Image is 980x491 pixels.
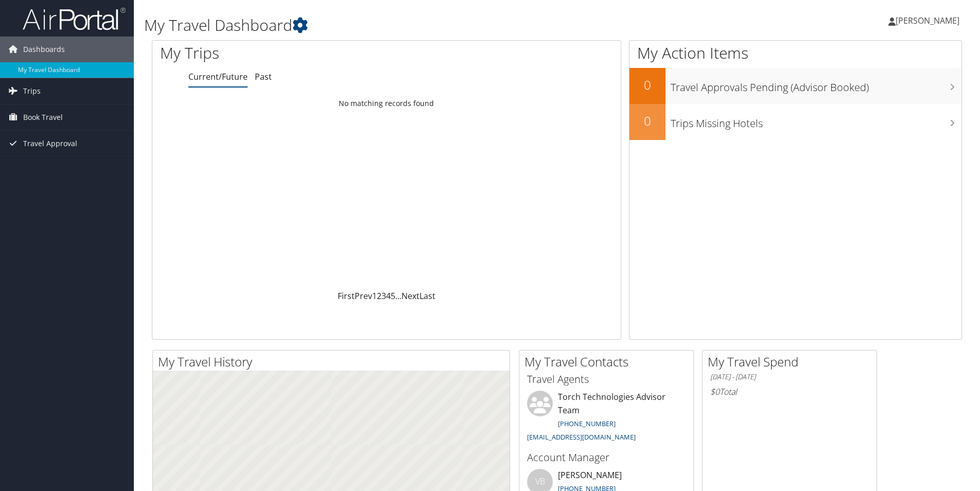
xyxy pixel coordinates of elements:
[527,432,636,442] a: [EMAIL_ADDRESS][DOMAIN_NAME]
[372,290,377,302] a: 1
[23,104,63,130] span: Book Travel
[527,372,686,387] h3: Travel Agents
[401,290,419,302] a: Next
[395,290,401,302] span: …
[338,290,355,302] a: First
[23,131,77,156] span: Travel Approval
[527,450,686,465] h3: Account Manager
[144,14,694,36] h1: My Travel Dashboard
[386,290,391,302] a: 4
[708,353,877,371] h2: My Travel Spend
[158,353,510,371] h2: My Travel History
[255,71,272,82] a: Past
[23,7,126,31] img: airportal-logo.png
[896,15,959,26] span: [PERSON_NAME]
[629,42,961,64] h1: My Action Items
[629,68,961,104] a: 0Travel Approvals Pending (Advisor Booked)
[629,112,666,130] h2: 0
[391,290,395,302] a: 5
[23,37,65,62] span: Dashboards
[710,386,869,397] h6: Total
[671,111,961,131] h3: Trips Missing Hotels
[419,290,435,302] a: Last
[160,42,418,64] h1: My Trips
[710,372,869,382] h6: [DATE] - [DATE]
[23,78,41,104] span: Trips
[377,290,381,302] a: 2
[888,5,970,36] a: [PERSON_NAME]
[671,75,961,95] h3: Travel Approvals Pending (Advisor Booked)
[188,71,248,82] a: Current/Future
[558,419,616,428] a: [PHONE_NUMBER]
[629,104,961,140] a: 0Trips Missing Hotels
[710,386,720,397] span: $0
[629,76,666,94] h2: 0
[381,290,386,302] a: 3
[524,353,693,371] h2: My Travel Contacts
[522,391,691,446] li: Torch Technologies Advisor Team
[152,94,621,113] td: No matching records found
[355,290,372,302] a: Prev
